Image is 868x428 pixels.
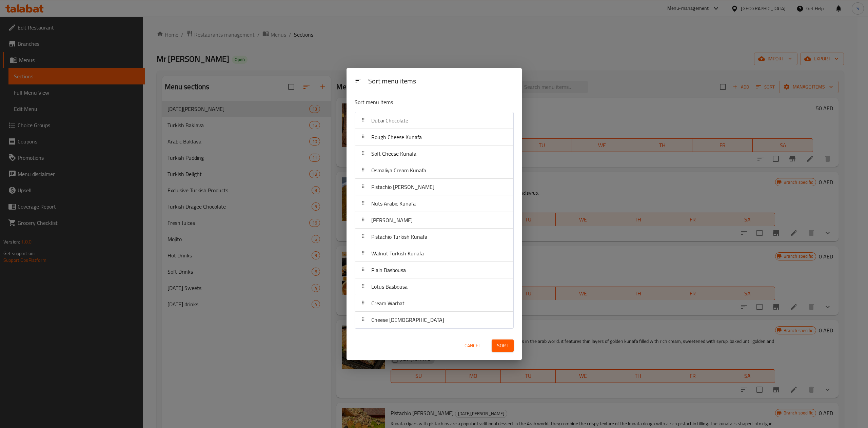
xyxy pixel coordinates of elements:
div: Soft Cheese Kunafa [355,145,513,162]
span: Lotus Basbousa [371,281,408,292]
div: [PERSON_NAME] [355,212,513,229]
span: Soft Cheese Kunafa [371,149,416,159]
span: Walnut Turkish Kunafa [371,248,424,258]
span: Cream Warbat [371,298,405,308]
span: Cancel [465,342,481,350]
div: Cheese [DEMOGRAPHIC_DATA] [355,312,513,328]
button: Cancel [462,339,484,352]
button: Sort [492,339,514,352]
span: Dubai Chocolate [371,115,408,125]
span: Plain Basbousa [371,265,406,275]
div: Dubai Chocolate [355,112,513,129]
div: Pistachio Turkish Kunafa [355,229,513,245]
span: Pistachio [PERSON_NAME] [371,182,434,192]
div: Nuts Arabic Kunafa [355,195,513,212]
span: Pistachio Turkish Kunafa [371,232,427,242]
span: Cheese [DEMOGRAPHIC_DATA] [371,315,444,325]
span: Sort [497,342,508,350]
div: Pistachio [PERSON_NAME] [355,179,513,195]
div: Plain Basbousa [355,262,513,278]
div: Cream Warbat [355,295,513,312]
div: Osmaliya Cream Kunafa [355,162,513,179]
div: Sort menu items [366,74,516,89]
div: Walnut Turkish Kunafa [355,245,513,262]
span: Rough Cheese Kunafa [371,132,422,142]
span: [PERSON_NAME] [371,215,413,225]
div: Rough Cheese Kunafa [355,129,513,145]
span: Osmaliya Cream Kunafa [371,165,426,175]
div: Lotus Basbousa [355,278,513,295]
span: Nuts Arabic Kunafa [371,198,416,209]
p: Sort menu items [355,98,481,106]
